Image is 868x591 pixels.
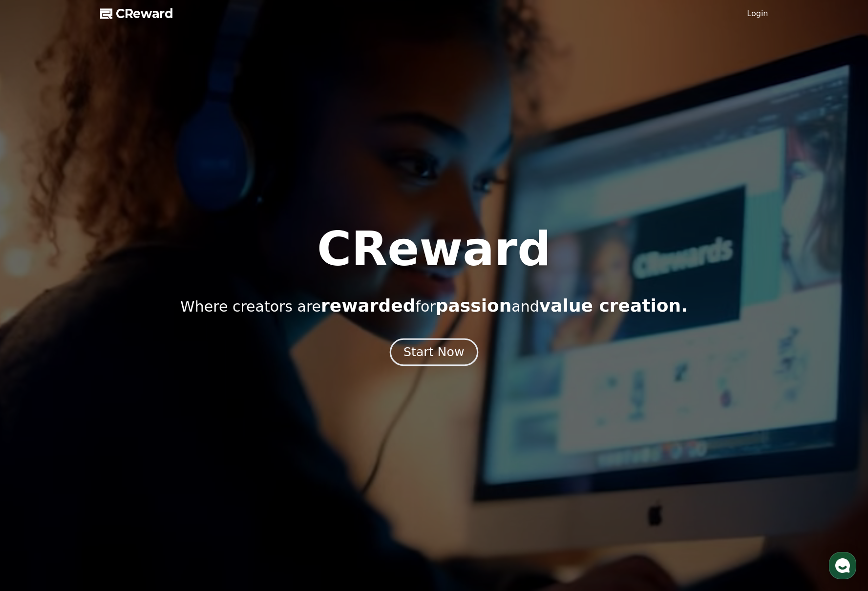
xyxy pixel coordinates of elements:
span: CReward [116,6,173,21]
span: value creation. [539,295,688,316]
span: Home [25,324,42,332]
a: Settings [126,310,188,334]
span: Messages [81,325,110,333]
h1: CReward [317,226,551,273]
div: Start Now [403,344,464,360]
button: Start Now [390,338,478,366]
p: Where creators are for and [180,296,688,316]
span: Settings [145,324,169,332]
a: Home [3,310,64,334]
a: Login [747,8,768,20]
a: CReward [100,6,173,21]
span: rewarded [321,295,415,316]
a: Start Now [392,349,476,358]
a: Messages [64,310,126,334]
span: passion [436,295,512,316]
